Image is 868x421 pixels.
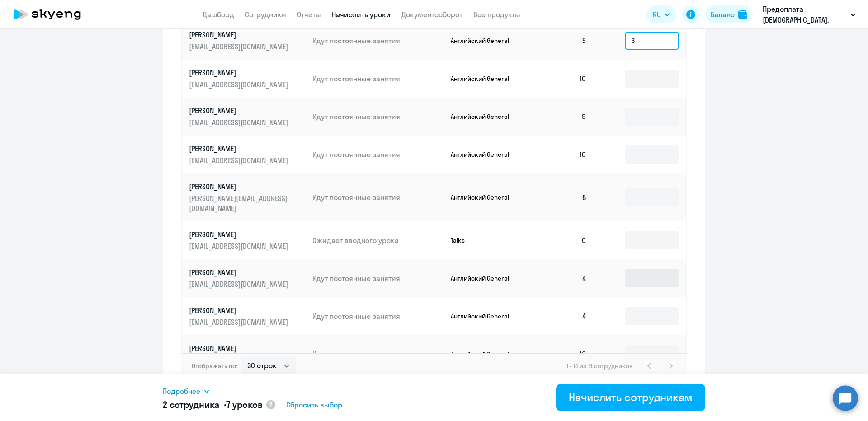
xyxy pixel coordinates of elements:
p: Английский General [451,274,519,282]
span: 7 уроков [226,399,263,410]
td: 10 [531,335,594,373]
a: [PERSON_NAME][EMAIL_ADDRESS][DOMAIN_NAME] [189,144,305,165]
td: 0 [531,221,594,259]
p: Английский General [451,112,519,121]
a: [PERSON_NAME][EMAIL_ADDRESS][DOMAIN_NAME] [189,229,305,251]
p: [PERSON_NAME] [189,343,290,353]
p: Английский General [451,75,519,83]
a: [PERSON_NAME][PERSON_NAME][EMAIL_ADDRESS][DOMAIN_NAME] [189,182,305,213]
a: [PERSON_NAME][EMAIL_ADDRESS][DOMAIN_NAME] [189,106,305,127]
p: [EMAIL_ADDRESS][DOMAIN_NAME] [189,317,290,327]
p: Английский General [451,350,519,358]
td: 4 [531,297,594,335]
td: 10 [531,60,594,98]
button: Начислить сотрудникам [556,384,705,411]
p: Английский General [451,150,519,159]
p: Talks [451,236,519,244]
img: balance [738,10,747,19]
td: 10 [531,136,594,173]
h5: 2 сотрудника • [163,398,263,411]
a: Начислить уроки [332,10,391,19]
p: Идут постоянные занятия [312,112,443,122]
p: [PERSON_NAME] [189,106,290,116]
button: Предоплата [DEMOGRAPHIC_DATA], [GEOGRAPHIC_DATA], ООО [758,4,860,25]
a: [PERSON_NAME][EMAIL_ADDRESS][DOMAIN_NAME] [189,267,305,289]
p: [PERSON_NAME] [189,144,290,154]
p: [EMAIL_ADDRESS][DOMAIN_NAME] [189,42,290,51]
button: RU [646,5,676,23]
p: Английский General [451,312,519,320]
a: [PERSON_NAME][EMAIL_ADDRESS][DOMAIN_NAME] [189,68,305,89]
p: Идут постоянные занятия [312,150,443,159]
p: Идут постоянные занятия [312,349,443,359]
a: Отчеты [297,10,321,19]
p: [PERSON_NAME] [189,305,290,315]
p: [PERSON_NAME] [189,182,290,192]
p: Английский General [451,193,519,201]
a: Сотрудники [245,10,286,19]
p: [PERSON_NAME] [189,30,290,40]
p: [PERSON_NAME] [189,68,290,78]
p: [EMAIL_ADDRESS][DOMAIN_NAME] [189,117,290,127]
td: 5 [531,22,594,60]
a: [PERSON_NAME][EMAIL_ADDRESS][DOMAIN_NAME] [189,30,305,51]
td: 9 [531,98,594,136]
p: [EMAIL_ADDRESS][DOMAIN_NAME] [189,241,290,251]
td: 8 [531,173,594,221]
a: Дашборд [203,10,234,19]
p: Идут постоянные занятия [312,273,443,283]
p: [PERSON_NAME] [189,229,290,239]
p: Идут постоянные занятия [312,192,443,202]
div: Баланс [711,9,735,20]
p: Идут постоянные занятия [312,311,443,321]
p: [PERSON_NAME][EMAIL_ADDRESS][DOMAIN_NAME] [189,193,290,213]
span: RU [653,9,661,20]
span: Сбросить выбор [286,399,342,410]
span: Подробнее [163,386,200,397]
div: Начислить сотрудникам [569,390,693,404]
button: Балансbalance [705,5,753,23]
p: [EMAIL_ADDRESS][DOMAIN_NAME] [189,155,290,165]
span: Отображать по: [192,362,237,370]
p: Идут постоянные занятия [312,74,443,84]
p: Ожидает вводного урока [312,235,443,245]
p: Предоплата [DEMOGRAPHIC_DATA], [GEOGRAPHIC_DATA], ООО [763,4,847,25]
p: [EMAIL_ADDRESS][DOMAIN_NAME] [189,80,290,89]
a: [PERSON_NAME][EMAIL_ADDRESS][DOMAIN_NAME] [189,305,305,327]
a: Все продукты [473,10,520,19]
p: [EMAIL_ADDRESS][DOMAIN_NAME] [189,279,290,289]
td: 4 [531,259,594,297]
a: [PERSON_NAME][EMAIL_ADDRESS][DOMAIN_NAME] [189,343,305,365]
p: Идут постоянные занятия [312,36,443,46]
span: 1 - 14 из 14 сотрудников [566,362,633,370]
a: Документооборот [401,10,462,19]
p: [PERSON_NAME] [189,267,290,277]
p: Английский General [451,37,519,45]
